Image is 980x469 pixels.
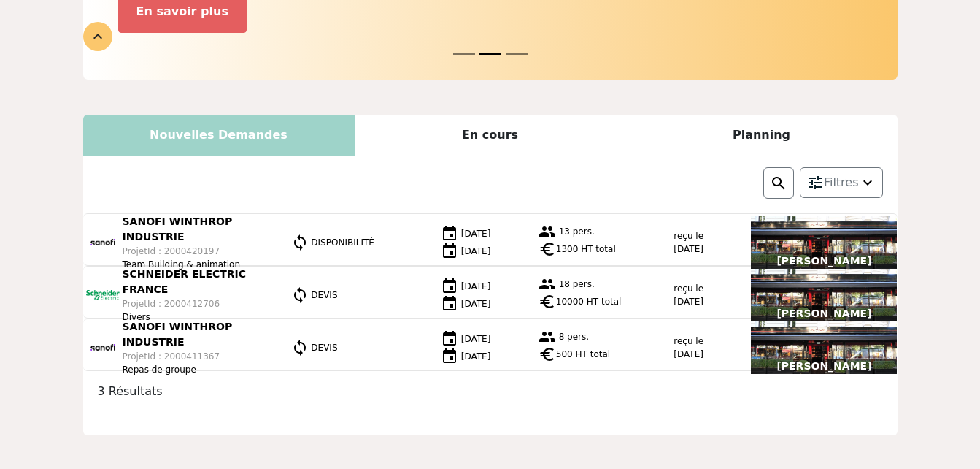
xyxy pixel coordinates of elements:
p: [PERSON_NAME] [751,306,897,321]
p: reçu le [DATE] [674,229,703,256]
p: [PERSON_NAME] [751,253,897,269]
p: SCHNEIDER ELECTRIC FRANCE [123,267,274,297]
p: ProjetId : 2000412706 [123,297,274,310]
img: group.png [539,328,556,346]
span: 500 HT total [556,348,610,361]
span: DEVIS [311,289,337,300]
span: [DATE] [461,298,491,308]
div: 3 Résultats [89,383,892,400]
p: SANOFI WINTHROP INDUSTRIE [123,319,274,350]
img: 103653_1.jpg [86,278,120,312]
img: group.png [539,275,556,293]
span: DISPONIBILITÉ [311,237,374,247]
button: News 1 [479,45,501,62]
img: date.png [441,243,458,260]
img: date.png [441,278,458,295]
img: date.png [441,348,458,365]
button: News 2 [506,45,528,62]
span: euro [539,293,556,310]
p: Team Building & animation [123,258,274,271]
span: euro [539,346,556,363]
span: DEVIS [311,342,337,352]
img: group.png [539,223,556,240]
div: Nouvelles Demandes [83,115,355,156]
span: 13 pers. [559,226,595,237]
img: statut.png [291,286,309,304]
p: reçu le [DATE] [674,335,703,361]
span: 1300 HT total [556,243,616,256]
span: 10000 HT total [556,295,622,308]
div: En cours [355,115,626,156]
img: 104843_1.png [86,331,120,365]
p: ProjetId : 2000411367 [123,350,274,363]
span: [DATE] [461,245,491,256]
span: [DATE] [461,333,491,343]
img: arrow_down.png [859,174,876,191]
img: date.png [441,225,458,243]
a: SCHNEIDER ELECTRIC FRANCE ProjetId : 2000412706 Divers DEVIS [DATE] [DATE] 18 pers. euro 10000 HT... [83,267,898,324]
div: expand_less [83,22,112,51]
img: statut.png [291,339,309,356]
span: [DATE] [461,228,491,238]
p: [PERSON_NAME] [751,359,897,374]
img: search.png [770,175,787,192]
p: Repas de groupe [123,363,274,376]
span: 18 pers. [559,279,595,289]
p: reçu le [DATE] [674,282,703,308]
img: date.png [441,330,458,348]
a: SANOFI WINTHROP INDUSTRIE ProjetId : 2000411367 Repas de groupe DEVIS [DATE] [DATE] 8 pers. euro ... [83,319,898,376]
p: ProjetId : 2000420197 [123,245,274,258]
img: statut.png [291,234,309,251]
p: Divers [123,310,274,324]
a: SANOFI WINTHROP INDUSTRIE ProjetId : 2000420197 Team Building & animation DISPONIBILITÉ [DATE] [D... [83,214,898,271]
button: News 0 [453,45,475,62]
p: SANOFI WINTHROP INDUSTRIE [123,214,274,245]
span: 8 pers. [559,332,589,342]
img: date.png [441,295,458,313]
span: [DATE] [461,281,491,291]
span: Filtres [824,174,859,191]
span: euro [539,240,556,258]
div: Planning [626,115,898,156]
span: [DATE] [461,351,491,361]
img: setting.png [806,174,824,191]
img: 104843_1.png [86,226,120,259]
